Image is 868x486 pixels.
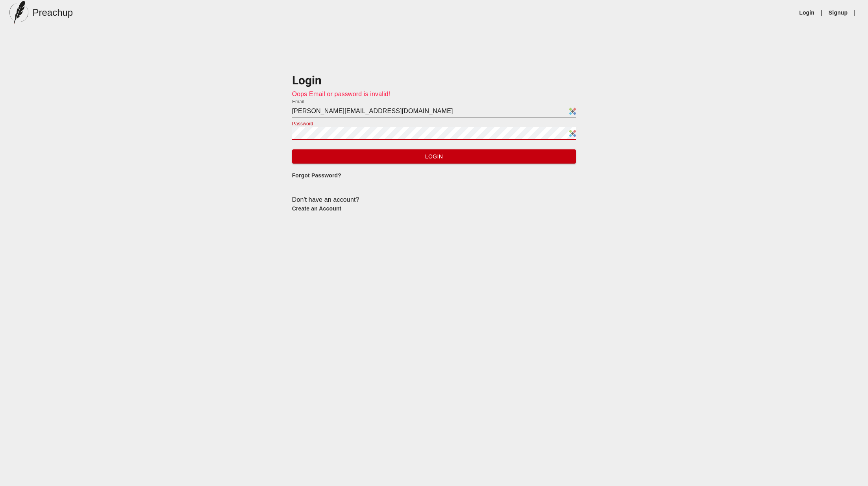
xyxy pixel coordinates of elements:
li: | [851,9,859,17]
span: Login [298,152,570,162]
h3: Login [292,73,576,89]
img: Sticky Password [569,108,576,115]
img: preachup-logo.png [9,1,28,24]
a: Create an Account [292,205,342,212]
a: Forgot Password? [292,172,341,179]
label: Password [292,121,313,126]
button: Login [292,149,576,164]
div: Don't have an account? [292,195,576,205]
p: Oops Email or password is invalid! [292,89,576,99]
li: | [818,9,825,17]
a: Login [799,9,814,17]
label: Email [292,99,304,104]
img: Sticky Password [569,130,576,137]
iframe: Drift Widget Chat Controller [829,447,859,477]
a: Signup [829,9,848,17]
h5: Preachup [32,6,73,19]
